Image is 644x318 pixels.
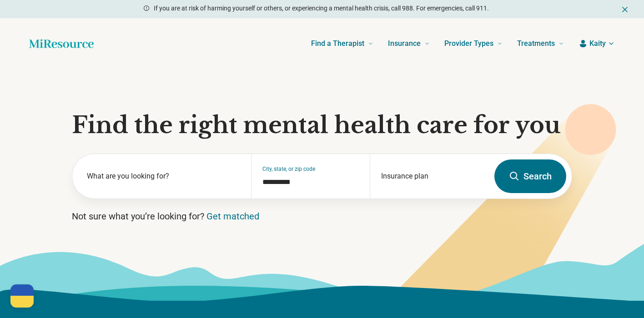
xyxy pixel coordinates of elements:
[206,211,259,222] a: Get matched
[517,25,564,62] a: Treatments
[311,37,364,50] span: Find a Therapist
[388,25,430,62] a: Insurance
[388,37,421,50] span: Insurance
[72,112,572,139] h1: Find the right mental health care for you
[620,4,629,15] button: Dismiss
[444,25,503,62] a: Provider Types
[579,38,615,49] button: Kaity
[87,171,240,182] label: What are you looking for?
[154,4,489,13] p: If you are at risk of harming yourself or others, or experiencing a mental health crisis, call 98...
[311,25,373,62] a: Find a Therapist
[517,37,555,50] span: Treatments
[589,38,606,49] span: Kaity
[444,37,493,50] span: Provider Types
[494,159,566,193] button: Search
[72,210,572,223] p: Not sure what you’re looking for?
[29,35,94,53] a: Home page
